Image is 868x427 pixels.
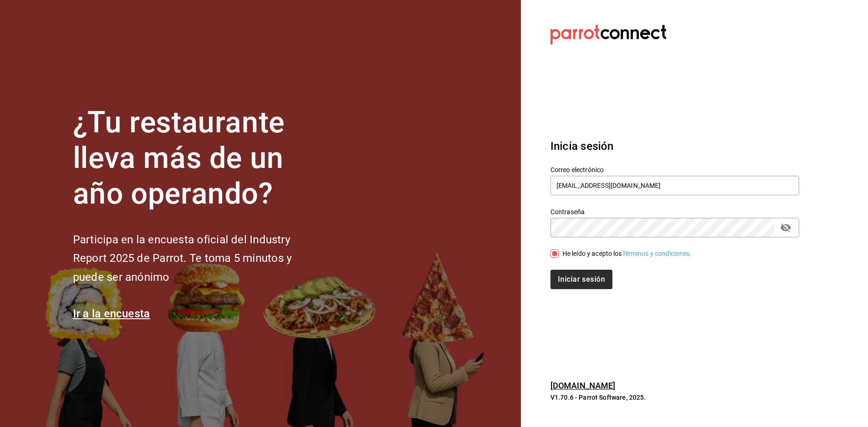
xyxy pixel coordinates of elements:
[550,167,799,173] label: Correo electrónico
[550,176,799,195] input: Ingresa tu correo electrónico
[550,381,616,390] a: [DOMAIN_NAME]
[778,220,794,235] button: passwordField
[550,138,799,155] h3: Inicia sesión
[73,230,323,287] h2: Participa en la encuesta oficial del Industry Report 2025 de Parrot. Te toma 5 minutos y puede se...
[73,105,323,211] h1: ¿Tu restaurante lleva más de un año operando?
[550,393,799,402] p: V1.70.6 - Parrot Software, 2025.
[550,209,799,215] label: Contraseña
[562,249,692,259] div: He leído y acepto los
[622,250,692,257] a: Términos y condiciones.
[550,270,612,289] button: Iniciar sesión
[73,307,150,320] a: Ir a la encuesta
